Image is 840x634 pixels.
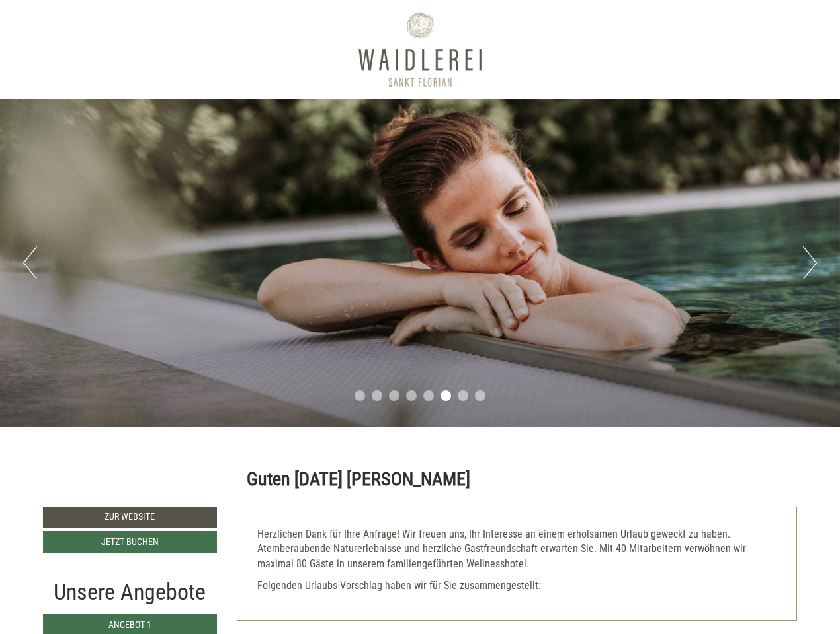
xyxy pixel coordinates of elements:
a: Zur Website [43,507,217,528]
span: Angebot 1 [108,619,151,630]
button: Previous [23,246,37,279]
div: Unsere Angebote [43,576,217,608]
a: Jetzt buchen [43,531,217,553]
p: Folgenden Urlaubs-Vorschlag haben wir für Sie zusammengestellt: [257,579,777,594]
h1: Guten [DATE] [PERSON_NAME] [247,470,470,490]
button: Next [803,246,817,279]
p: Herzlichen Dank für Ihre Anfrage! Wir freuen uns, Ihr Interesse an einem erholsamen Urlaub geweck... [257,527,777,573]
